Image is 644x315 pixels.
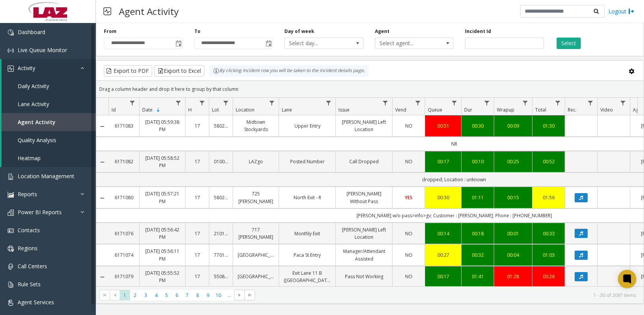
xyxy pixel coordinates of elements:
a: Wrapup Filter Menu [520,98,531,108]
a: 00:30 [466,122,489,130]
a: Midtown Stockyards [238,118,274,133]
span: Total [535,107,546,113]
a: Location Filter Menu [267,98,277,108]
a: 210120 [214,230,228,237]
a: 17 [190,273,204,280]
a: 00:17 [430,273,457,280]
a: 00:25 [499,158,527,165]
div: 01:03 [537,251,560,259]
a: 17 [190,122,204,130]
a: 00:27 [430,251,457,259]
img: pageIcon [103,2,111,21]
span: Video [600,107,613,113]
a: 01:56 [537,194,560,201]
a: [DATE] 05:57:21 PM [144,190,181,205]
a: 580264 [214,122,228,130]
a: NO [397,273,420,280]
a: Id Filter Menu [127,98,138,108]
div: 00:33 [537,230,560,237]
a: [PERSON_NAME] Left Location [340,226,388,241]
a: 6171076 [113,230,135,237]
a: 00:17 [430,158,457,165]
a: NO [397,158,420,165]
img: 'icon' [8,300,14,306]
span: Call Centers [18,262,47,270]
a: YES [397,194,420,201]
span: Lane Activity [18,100,49,108]
img: logout [628,7,634,15]
span: NO [405,123,412,129]
a: Heatmap [2,149,96,167]
span: NO [405,273,412,280]
span: Lot [212,107,219,113]
a: 6171080 [113,194,135,201]
a: [DATE] 05:55:52 PM [144,269,181,284]
a: Activity [2,59,96,77]
a: 010052 [214,158,228,165]
span: Queue [428,107,442,113]
button: Export to PDF [104,65,152,77]
a: Exit Lane 11 B ([GEOGRAPHIC_DATA]) [284,269,331,284]
span: Date [142,107,153,113]
span: Select agent... [375,38,438,49]
div: 00:30 [430,194,457,201]
span: Page 4 [151,290,161,300]
a: 01:11 [466,194,489,201]
a: [PERSON_NAME] Left Location [340,118,388,133]
span: Page 5 [161,290,172,300]
a: [DATE] 05:56:42 PM [144,226,181,241]
span: Lane [282,107,292,113]
a: Paca St Entry [284,251,331,259]
div: 03:26 [537,273,560,280]
span: NO [405,252,412,258]
span: Id [112,107,116,113]
img: 'icon' [8,66,14,72]
div: 01:30 [537,122,560,130]
span: NO [405,158,412,165]
span: Heatmap [18,154,41,162]
a: Video Filter Menu [618,98,628,108]
a: NO [397,251,420,259]
span: Reports [18,190,37,198]
span: Vend [395,107,406,113]
a: Call Dropped [340,158,388,165]
span: YES [405,194,412,201]
a: 00:52 [537,158,560,165]
a: 00:51 [430,122,457,130]
span: Page 9 [203,290,213,300]
span: Wrapup [497,107,514,113]
a: Dur Filter Menu [482,98,492,108]
a: Pass Not Working [340,273,388,280]
a: Agent Activity [2,113,96,131]
a: H Filter Menu [197,98,207,108]
a: 550833 [214,273,228,280]
a: LAZgo [238,158,274,165]
img: 'icon' [8,48,14,54]
span: Page 8 [192,290,203,300]
a: 00:09 [499,122,527,130]
span: Activity [18,64,35,72]
a: 770114 [214,251,228,259]
img: 'icon' [8,282,14,288]
div: 00:14 [430,230,457,237]
a: 00:10 [466,158,489,165]
span: Select day... [285,38,347,49]
a: 00:32 [466,251,489,259]
div: 01:41 [466,273,489,280]
kendo-pager-info: 1 - 30 of 2097 items [260,292,636,299]
a: 580285 [214,194,228,201]
a: Collapse Details [96,195,108,201]
div: 00:18 [466,230,489,237]
a: 00:01 [499,230,527,237]
a: Daily Activity [2,77,96,95]
span: Page 11 [224,290,234,300]
a: [DATE] 05:59:38 PM [144,118,181,133]
a: Vend Filter Menu [413,98,423,108]
span: Daily Activity [18,82,49,90]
